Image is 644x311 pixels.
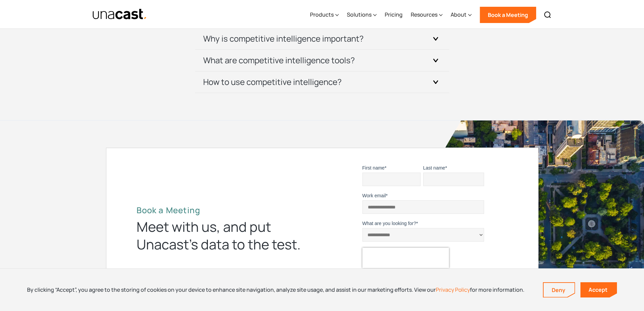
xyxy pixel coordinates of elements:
div: About [451,10,467,19]
div: Products [310,10,334,19]
div: Solutions [347,1,377,29]
iframe: reCAPTCHA [362,248,449,268]
span: Work email [362,193,386,198]
span: What are you looking for? [362,221,416,226]
div: Products [310,1,339,29]
a: Pricing [385,1,403,29]
a: Accept [580,282,617,297]
h3: What are competitive intelligence tools? [203,55,355,66]
a: home [92,8,147,20]
div: Resources [411,10,437,19]
img: Unacast text logo [92,8,147,20]
h3: How to use competitive intelligence? [203,76,342,87]
div: Resources [411,1,443,29]
h3: Why is competitive intelligence important? [203,33,364,44]
div: By clicking “Accept”, you agree to the storing of cookies on your device to enhance site navigati... [27,286,524,293]
img: Search icon [544,11,552,19]
div: Meet with us, and put Unacast’s data to the test. [137,218,312,253]
span: Last name [423,165,445,171]
a: Privacy Policy [436,286,470,293]
span: First name [362,165,385,171]
a: Deny [544,283,575,297]
div: Solutions [347,10,372,19]
a: Book a Meeting [480,7,536,23]
h2: Book a Meeting [137,205,312,215]
div: About [451,1,472,29]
